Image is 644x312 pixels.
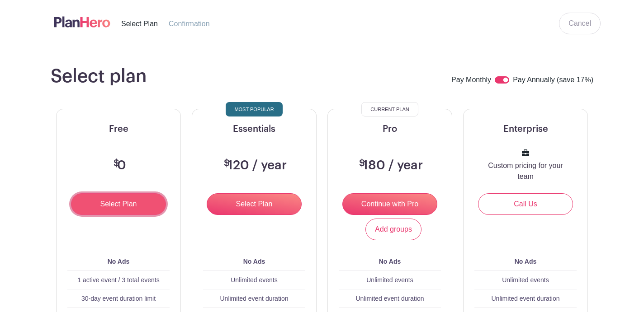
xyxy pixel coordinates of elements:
h3: 180 / year [357,158,423,173]
span: 30-day event duration limit [81,295,156,302]
span: Select Plan [121,20,158,28]
span: Most Popular [234,104,274,115]
a: Add groups [365,219,421,240]
b: No Ads [515,258,536,265]
span: Confirmation [169,20,210,28]
span: 1 active event / 3 total events [77,276,159,284]
span: $ [224,159,230,168]
span: Unlimited event duration [492,295,560,302]
input: Select Plan [207,193,302,215]
span: Unlimited events [502,276,549,284]
span: Unlimited event duration [220,295,289,302]
h5: Free [67,124,170,135]
span: $ [359,159,365,168]
span: Unlimited events [366,276,413,284]
a: Call Us [478,193,573,215]
span: Current Plan [370,104,409,115]
label: Pay Monthly [451,75,491,86]
b: No Ads [243,258,265,265]
b: No Ads [108,258,129,265]
h1: Select plan [51,65,147,87]
h5: Enterprise [474,124,577,135]
h5: Essentials [203,124,305,135]
label: Pay Annually (save 17%) [513,75,593,86]
span: $ [114,159,119,168]
h5: Pro [339,124,441,135]
span: Unlimited event duration [356,295,424,302]
a: Cancel [559,13,601,34]
b: No Ads [379,258,401,265]
p: Custom pricing for your team [485,160,566,182]
input: Continue with Pro [342,193,437,215]
h3: 0 [111,158,126,173]
span: Unlimited events [231,276,278,284]
input: Select Plan [71,193,166,215]
img: logo-507f7623f17ff9eddc593b1ce0a138ce2505c220e1c5a4e2b4648c50719b7d32.svg [54,14,110,29]
h3: 120 / year [222,158,287,173]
